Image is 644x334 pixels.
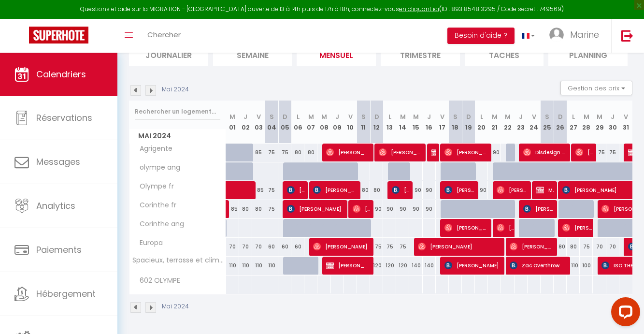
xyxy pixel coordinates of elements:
[413,112,419,121] abbr: M
[392,181,409,199] span: [PERSON_NAME]
[423,200,436,218] div: 90
[396,200,409,218] div: 90
[239,101,252,144] th: 02
[265,101,278,144] th: 04
[567,257,580,275] div: 110
[213,43,292,66] li: Semaine
[348,112,353,121] abbr: V
[135,103,220,120] input: Rechercher un logement...
[593,238,606,256] div: 70
[321,112,327,121] abbr: M
[344,101,357,144] th: 10
[162,85,189,94] p: Mai 2024
[131,200,179,211] span: Corinthe fr
[317,101,330,144] th: 08
[357,181,370,199] div: 80
[423,257,436,275] div: 140
[304,144,317,161] div: 80
[475,101,488,144] th: 20
[536,181,554,199] span: Max .
[383,238,396,256] div: 75
[129,43,208,66] li: Journalier
[257,112,261,121] abbr: V
[229,112,235,121] abbr: M
[519,112,523,121] abbr: J
[423,181,436,199] div: 90
[558,112,563,121] abbr: D
[226,238,239,256] div: 70
[283,112,287,121] abbr: D
[554,238,567,256] div: 80
[572,112,575,121] abbr: L
[541,101,554,144] th: 25
[584,112,589,121] abbr: M
[331,101,344,144] th: 09
[606,238,619,256] div: 70
[621,29,633,42] img: logout
[353,200,370,218] span: [PERSON_NAME]
[374,112,379,121] abbr: D
[624,112,628,121] abbr: V
[542,19,611,53] a: ... Marine
[131,144,175,154] span: Agrigente
[370,101,383,144] th: 12
[570,29,599,41] span: Marine
[409,257,422,275] div: 140
[597,112,602,121] abbr: M
[383,101,396,144] th: 13
[523,143,567,161] span: Dlsdesign Decorateur
[497,218,514,237] span: [PERSON_NAME]
[619,101,632,144] th: 31
[418,237,501,256] span: [PERSON_NAME]
[497,181,527,199] span: [PERSON_NAME]
[492,112,498,121] abbr: M
[162,302,189,311] p: Mai 2024
[480,112,483,121] abbr: L
[575,143,593,161] span: [PERSON_NAME]
[313,237,370,256] span: [PERSON_NAME]
[370,181,383,199] div: 80
[252,101,265,144] th: 03
[444,256,501,275] span: [PERSON_NAME]
[462,101,475,144] th: 19
[606,144,619,161] div: 75
[409,200,422,218] div: 90
[396,238,409,256] div: 75
[510,237,553,256] span: [PERSON_NAME]
[131,257,228,264] span: Spacieux, terrasse et climatisé
[291,101,304,144] th: 06
[593,101,606,144] th: 29
[357,101,370,144] th: 11
[383,200,396,218] div: 90
[562,218,593,237] span: [PERSON_NAME]
[36,156,80,168] span: Messages
[131,162,183,173] span: olympe ang
[488,101,501,144] th: 21
[226,200,231,218] a: [PERSON_NAME]
[444,181,475,199] span: [PERSON_NAME]
[444,218,488,237] span: [PERSON_NAME] [PERSON_NAME]
[593,144,606,161] div: 75
[239,238,252,256] div: 70
[36,244,82,256] span: Paiements
[370,200,383,218] div: 90
[226,101,239,144] th: 01
[396,101,409,144] th: 14
[379,143,422,161] span: [PERSON_NAME]
[548,43,628,66] li: Planning
[36,112,92,124] span: Réservations
[140,19,188,53] a: Chercher
[436,101,449,144] th: 17
[291,238,304,256] div: 60
[287,181,304,199] span: [PERSON_NAME]
[505,112,511,121] abbr: M
[383,257,396,275] div: 120
[453,112,458,121] abbr: S
[36,200,75,212] span: Analytics
[265,238,278,256] div: 60
[532,112,536,121] abbr: V
[400,112,406,121] abbr: M
[326,143,370,161] span: [PERSON_NAME]
[361,112,366,121] abbr: S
